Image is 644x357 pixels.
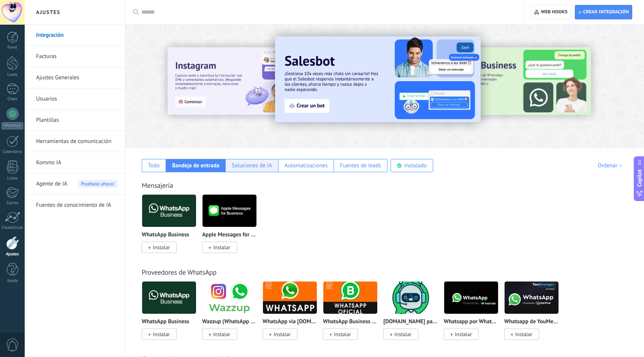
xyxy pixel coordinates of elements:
div: Listas [2,176,24,181]
div: Panel [2,45,24,50]
div: Whatsapp de YouMessages [504,281,565,349]
li: Integración [25,25,125,46]
li: Ajustes Generales [25,67,125,88]
div: Calendario [2,149,24,154]
p: Whatsapp por Whatcrm y Telphin [444,319,498,325]
img: Slide 3 [429,47,591,115]
img: logo_main.png [384,279,438,316]
a: Usuarios [36,88,117,110]
img: logo_main.png [444,279,498,316]
a: Herramientas de comunicación [36,131,117,152]
a: Proveedores de WhatsApp [142,268,217,277]
p: Whatsapp de YouMessages [504,319,559,325]
span: Crear integración [583,9,629,15]
img: logo_main.png [263,279,317,316]
span: Instalar [394,331,411,338]
span: Instalar [274,331,291,338]
a: Integración [36,25,117,46]
span: Instalar [455,331,472,338]
img: logo_main.png [142,192,196,229]
span: Web hooks [541,9,568,15]
div: Correo [2,201,24,206]
div: WhatsApp Business API (WABA) via Radist.Online [323,281,383,349]
p: Wazzup (WhatsApp & Instagram) [202,319,257,325]
div: Ajustes [2,252,24,257]
img: logo_main.png [203,279,256,316]
img: Slide 1 [168,47,329,115]
a: Facturas [36,46,117,67]
img: Slide 2 [275,36,481,122]
li: Usuarios [25,88,125,110]
span: Instalar [213,331,230,338]
span: Instalar [153,244,170,251]
span: Instalar [334,331,351,338]
div: Todo [148,162,160,169]
div: Bandeja de entrada [172,162,219,169]
div: Fuentes de leads [340,162,381,169]
div: Wazzup (WhatsApp & Instagram) [202,281,263,349]
span: Instalar [515,331,532,338]
p: WhatsApp Business [142,232,189,238]
p: Apple Messages for Business [202,232,257,238]
img: logo_main.png [142,279,196,316]
div: ChatArchitect.com para WhatsApp [383,281,444,349]
p: WhatsApp Business [142,319,189,325]
div: Ayuda [2,278,24,283]
p: WhatsApp via [DOMAIN_NAME] [263,319,317,325]
div: Leads [2,72,24,77]
a: Plantillas [36,110,117,131]
li: Herramientas de comunicación [25,131,125,152]
div: Chats [2,97,24,102]
a: Ajustes Generales [36,67,117,88]
div: WhatsApp Business [142,281,202,349]
img: logo_main.png [505,279,559,316]
button: Crear integración [575,5,632,19]
div: Apple Messages for Business [202,194,263,262]
div: WhatsApp [2,122,23,129]
a: Agente de IAPruébalo ahora! [36,173,117,195]
div: Soluciones de IA [232,162,272,169]
span: Copilot [636,169,643,187]
a: Mensajería [142,181,173,190]
div: Ordenar [598,162,625,169]
div: WhatsApp Business [142,194,202,262]
button: Web hooks [531,5,571,19]
span: Pruébalo ahora! [78,180,117,188]
div: WhatsApp via Radist.Online [263,281,323,349]
img: logo_main.png [203,192,256,229]
a: Fuentes de conocimiento de IA [36,195,117,216]
li: Kommo IA [25,152,125,173]
div: Estadísticas [2,225,24,230]
li: Facturas [25,46,125,67]
li: Fuentes de conocimiento de IA [25,195,125,215]
li: Agente de IA [25,173,125,195]
img: logo_main.png [323,279,377,316]
p: [DOMAIN_NAME] para WhatsApp [383,319,438,325]
span: Agente de IA [36,173,67,195]
span: Instalar [213,244,230,251]
div: Automatizaciones [285,162,328,169]
div: Whatsapp por Whatcrm y Telphin [444,281,504,349]
p: WhatsApp Business API ([GEOGRAPHIC_DATA]) via [DOMAIN_NAME] [323,319,378,325]
div: Instalado [404,162,427,169]
a: Kommo IA [36,152,117,173]
span: Instalar [153,331,170,338]
li: Plantillas [25,110,125,131]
